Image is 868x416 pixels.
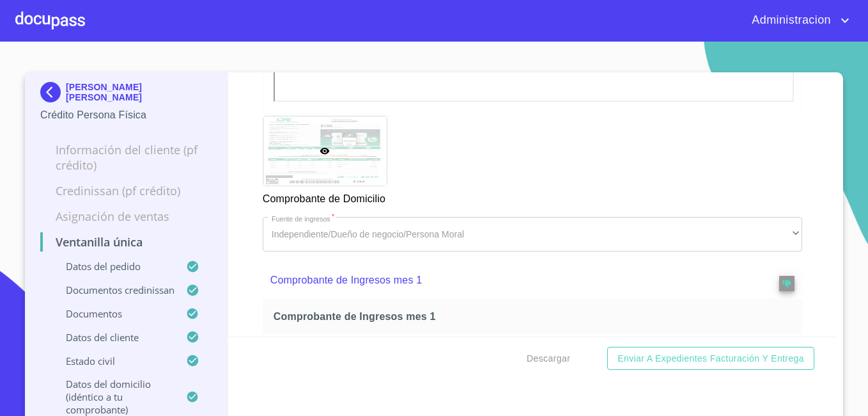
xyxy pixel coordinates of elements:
p: Información del cliente (PF crédito) [40,142,212,173]
button: Descargar [522,347,575,371]
p: Datos del domicilio (idéntico a tu comprobante) [40,378,186,416]
p: Datos del cliente [40,331,186,344]
p: Estado civil [40,355,186,367]
button: reject [779,276,794,291]
button: account of current user [742,10,853,31]
p: Credinissan (PF crédito) [40,183,212,198]
div: [PERSON_NAME] [PERSON_NAME] [40,82,212,108]
button: Enviar a Expedientes Facturación y Entrega [607,347,814,371]
img: Docupass spot blue [40,82,66,102]
p: [PERSON_NAME] [PERSON_NAME] [66,82,212,102]
p: Documentos [40,307,186,320]
p: Comprobante de Ingresos mes 1 [270,273,742,288]
p: Documentos CrediNissan [40,284,186,296]
p: Datos del pedido [40,260,186,273]
p: Crédito Persona Física [40,108,212,123]
p: Comprobante de Domicilio [263,186,386,207]
span: Administracion [742,10,837,31]
span: Comprobante de Ingresos mes 1 [274,310,796,323]
span: Descargar [527,351,570,367]
span: Enviar a Expedientes Facturación y Entrega [617,351,804,367]
div: Independiente/Dueño de negocio/Persona Moral [263,217,802,252]
p: Ventanilla única [40,234,212,250]
p: Asignación de Ventas [40,209,212,224]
